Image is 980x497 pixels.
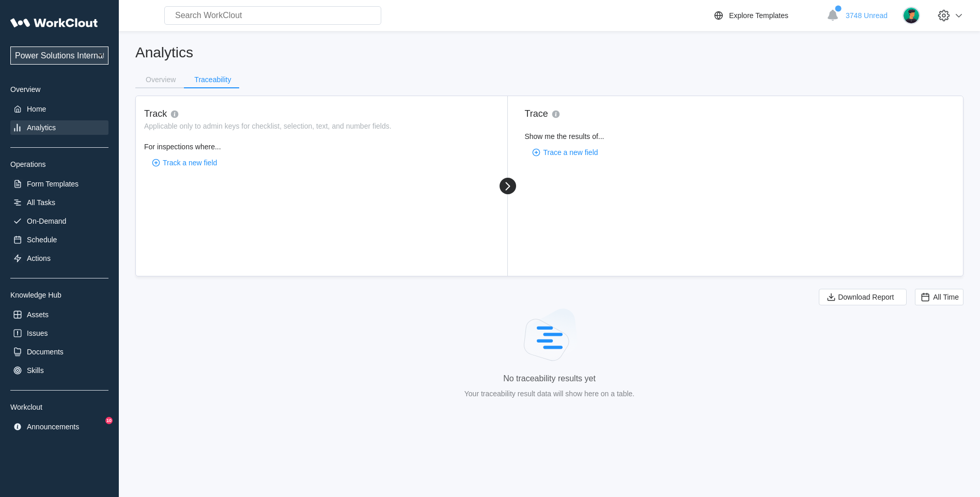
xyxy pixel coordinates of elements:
a: Explore Templates [712,9,821,22]
div: Skills [27,366,44,375]
div: Announcements [27,423,79,431]
div: Operations [10,160,108,168]
div: Your traceability result data will show here on a table. [464,387,634,400]
div: Applicable only to admin keys for checklist, selection, text, and number fields. [144,122,495,130]
div: No traceability results yet [503,374,596,383]
div: Home [27,105,46,113]
button: Track a new field [144,155,225,170]
span: Track a new field [163,159,217,166]
button: Overview [135,72,184,87]
div: Workclout [10,403,108,411]
div: On-Demand [27,217,66,225]
div: Documents [27,348,64,356]
div: Traceability [194,76,231,83]
div: Analytics [27,123,56,132]
div: For inspections where... [144,143,495,151]
div: Form Templates [27,180,79,188]
div: Trace [524,108,548,120]
div: Explore Templates [729,11,788,20]
h2: Analytics [135,43,963,61]
div: All Tasks [27,198,55,207]
span: Trace a new field [543,149,598,156]
div: Actions [27,254,51,262]
a: Form Templates [10,177,108,191]
a: Documents [10,345,108,359]
a: All Tasks [10,195,108,210]
input: Search WorkClout [164,6,381,25]
div: Schedule [27,236,57,244]
div: Show me the results of... [524,132,963,141]
div: Overview [10,85,108,94]
button: Traceability [184,72,239,87]
a: Analytics [10,120,108,135]
a: Issues [10,326,108,340]
span: All Time [933,293,959,301]
div: 10 [105,417,113,424]
div: Assets [27,310,49,319]
a: Announcements [10,420,108,434]
a: Actions [10,251,108,266]
span: Download Report [838,293,894,301]
span: 3748 Unread [846,11,888,20]
a: Home [10,102,108,116]
a: On-Demand [10,214,108,228]
button: Download Report [819,289,907,305]
button: Trace a new field [524,145,606,160]
div: Knowledge Hub [10,291,108,299]
a: Assets [10,307,108,322]
div: Track [144,108,167,120]
div: Overview [146,76,176,83]
div: Issues [27,329,48,337]
a: Skills [10,363,108,378]
a: Schedule [10,232,108,247]
img: user.png [903,7,920,24]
